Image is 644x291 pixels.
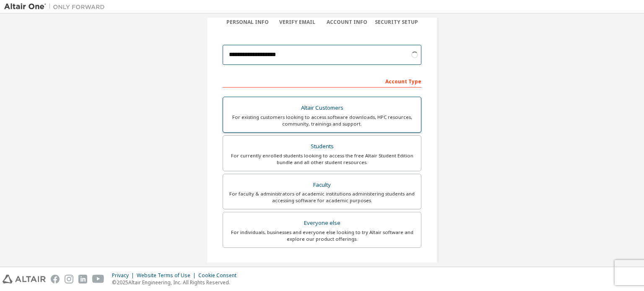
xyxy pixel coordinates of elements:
div: Verify Email [273,19,322,26]
div: Account Info [322,19,372,26]
img: Altair One [4,3,109,11]
div: Cookie Consent [198,272,241,279]
img: instagram.svg [65,275,73,283]
div: Security Setup [372,19,422,26]
div: Account Type [223,74,421,88]
div: Website Terms of Use [137,272,198,279]
div: For existing customers looking to access software downloads, HPC resources, community, trainings ... [228,114,416,127]
img: facebook.svg [51,275,60,283]
div: Personal Info [223,19,273,26]
img: youtube.svg [92,275,104,283]
div: Altair Customers [228,102,416,114]
div: Your Profile [223,260,421,274]
div: Everyone else [228,217,416,229]
div: For faculty & administrators of academic institutions administering students and accessing softwa... [228,191,416,204]
p: © 2025 Altair Engineering, Inc. All Rights Reserved. [112,279,241,286]
div: Students [228,141,416,152]
div: Faculty [228,179,416,191]
div: For individuals, businesses and everyone else looking to try Altair software and explore our prod... [228,229,416,242]
div: Privacy [112,272,137,279]
img: linkedin.svg [78,275,87,283]
div: For currently enrolled students looking to access the free Altair Student Edition bundle and all ... [228,152,416,166]
img: altair_logo.svg [3,275,46,283]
